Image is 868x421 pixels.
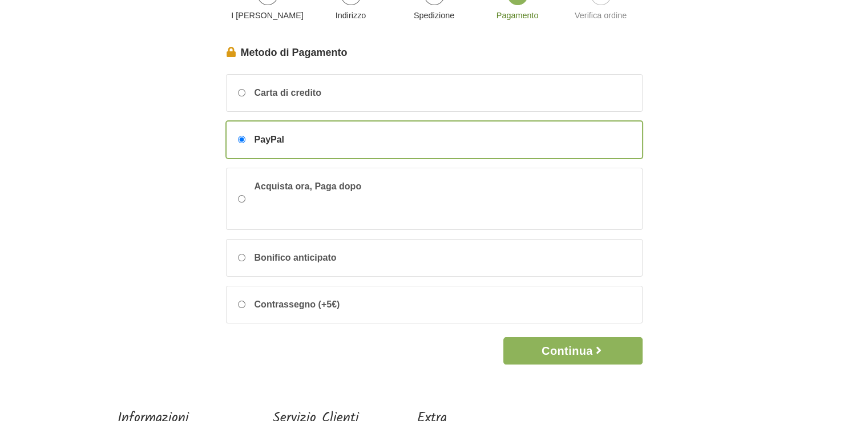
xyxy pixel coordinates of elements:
span: Contrassegno (+5€) [255,298,340,311]
input: Acquista ora, Paga dopo [238,195,245,203]
span: Acquista ora, Paga dopo [255,180,426,218]
legend: Metodo di Pagamento [226,45,643,60]
input: Carta di credito [238,89,245,96]
span: Carta di credito [255,86,321,100]
p: I [PERSON_NAME] [231,10,305,22]
span: Bonifico anticipato [255,251,337,265]
input: PayPal [238,136,245,143]
p: Indirizzo [314,10,388,22]
p: Pagamento [481,10,555,22]
button: Continua [503,337,642,365]
iframe: PayPal Message 1 [255,193,426,214]
span: PayPal [255,133,284,147]
p: Spedizione [397,10,471,22]
input: Contrassegno (+5€) [238,301,245,308]
input: Bonifico anticipato [238,254,245,261]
